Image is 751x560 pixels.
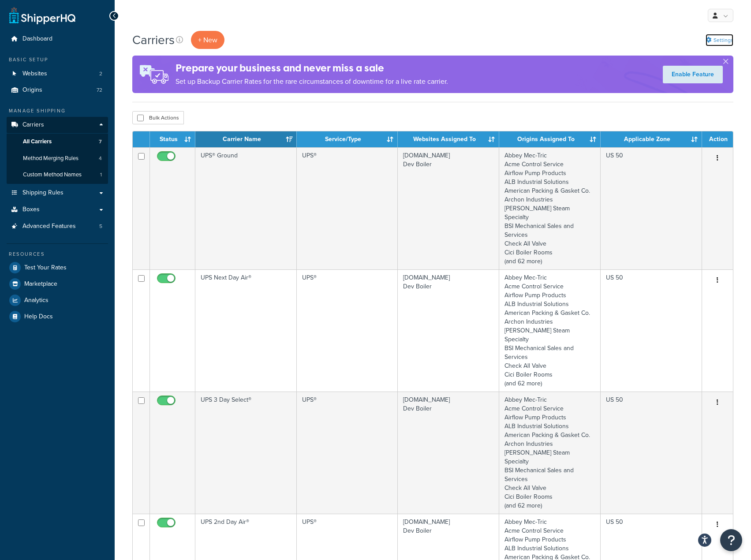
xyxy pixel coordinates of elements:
[601,269,702,392] td: US 50
[7,134,108,150] a: All Carriers 7
[7,107,108,115] div: Manage Shipping
[297,131,398,147] th: Service/Type: activate to sort column ascending
[7,218,108,235] li: Advanced Features
[7,66,108,82] a: Websites 2
[191,31,224,49] button: + New
[720,529,742,551] button: Open Resource Center
[195,392,297,514] td: UPS 3 Day Select®
[132,111,184,124] button: Bulk Actions
[132,56,176,93] img: ad-rules-rateshop-fe6ec290ccb7230408bd80ed9643f0289d75e0ffd9eb532fc0e269fcd187b520.png
[7,66,108,82] li: Websites
[297,269,398,392] td: UPS®
[601,392,702,514] td: US 50
[7,202,108,218] a: Boxes
[176,75,448,88] p: Set up Backup Carrier Rates for the rare circumstances of downtime for a live rate carrier.
[601,131,702,147] th: Applicable Zone: activate to sort column ascending
[7,150,108,167] a: Method Merging Rules 4
[150,131,195,147] th: Status: activate to sort column ascending
[195,147,297,269] td: UPS® Ground
[99,223,102,230] span: 5
[499,392,601,514] td: Abbey Mec-Tric Acme Control Service Airflow Pump Products ALB Industrial Solutions American Packi...
[499,147,601,269] td: Abbey Mec-Tric Acme Control Service Airflow Pump Products ALB Industrial Solutions American Packi...
[24,297,49,304] span: Analytics
[23,171,82,179] span: Custom Method Names
[195,131,297,147] th: Carrier Name: activate to sort column ascending
[499,131,601,147] th: Origins Assigned To: activate to sort column ascending
[7,117,108,184] li: Carriers
[24,280,57,288] span: Marketplace
[398,131,499,147] th: Websites Assigned To: activate to sort column ascending
[22,86,42,94] span: Origins
[7,260,108,276] a: Test Your Rates
[7,167,108,183] a: Custom Method Names 1
[297,392,398,514] td: UPS®
[7,56,108,63] div: Basic Setup
[99,70,102,78] span: 2
[22,223,76,230] span: Advanced Features
[22,121,44,129] span: Carriers
[7,250,108,258] div: Resources
[7,292,108,308] a: Analytics
[23,138,52,146] span: All Carriers
[7,150,108,167] li: Method Merging Rules
[601,147,702,269] td: US 50
[22,189,64,197] span: Shipping Rules
[398,392,499,514] td: [DOMAIN_NAME] Dev Boiler
[7,185,108,201] a: Shipping Rules
[706,34,733,46] a: Settings
[22,35,52,43] span: Dashboard
[7,134,108,150] li: All Carriers
[7,82,108,98] li: Origins
[7,167,108,183] li: Custom Method Names
[398,147,499,269] td: [DOMAIN_NAME] Dev Boiler
[499,269,601,392] td: Abbey Mec-Tric Acme Control Service Airflow Pump Products ALB Industrial Solutions American Packi...
[24,264,67,272] span: Test Your Rates
[7,218,108,235] a: Advanced Features 5
[132,31,175,49] h1: Carriers
[7,31,108,47] a: Dashboard
[99,155,102,162] span: 4
[97,86,102,94] span: 72
[9,7,75,24] a: ShipperHQ Home
[100,171,102,179] span: 1
[7,276,108,292] a: Marketplace
[176,61,448,75] h4: Prepare your business and never miss a sale
[7,309,108,325] a: Help Docs
[99,138,102,146] span: 7
[663,66,723,83] a: Enable Feature
[7,82,108,98] a: Origins 72
[195,269,297,392] td: UPS Next Day Air®
[702,131,733,147] th: Action
[7,117,108,133] a: Carriers
[297,147,398,269] td: UPS®
[22,206,40,213] span: Boxes
[398,269,499,392] td: [DOMAIN_NAME] Dev Boiler
[24,313,53,321] span: Help Docs
[22,70,47,78] span: Websites
[23,155,78,162] span: Method Merging Rules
